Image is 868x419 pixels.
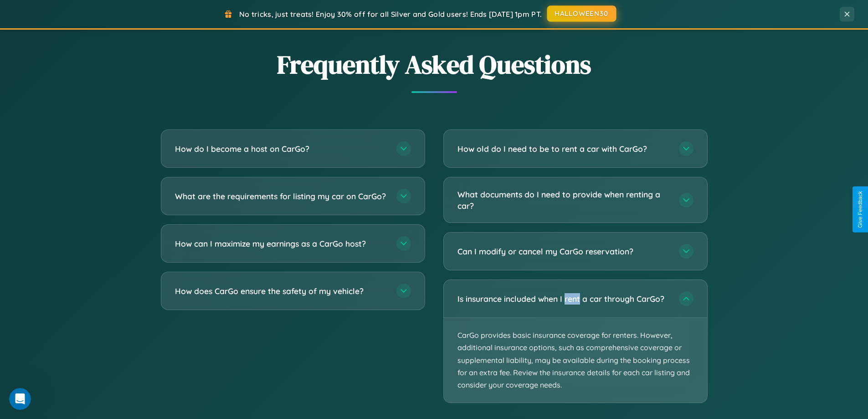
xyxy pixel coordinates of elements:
h3: How can I maximize my earnings as a CarGo host? [175,238,387,249]
h3: How old do I need to be to rent a car with CarGo? [457,143,670,155]
div: Give Feedback [857,191,863,228]
h3: How does CarGo ensure the safety of my vehicle? [175,285,387,297]
span: No tricks, just treats! Enjoy 30% off for all Silver and Gold users! Ends [DATE] 1pm PT. [239,10,542,19]
h3: How do I become a host on CarGo? [175,143,387,155]
h3: What are the requirements for listing my car on CarGo? [175,191,387,202]
h3: What documents do I need to provide when renting a car? [457,189,670,211]
p: CarGo provides basic insurance coverage for renters. However, additional insurance options, such ... [444,318,707,403]
button: HALLOWEEN30 [547,5,616,22]
iframe: Intercom live chat [9,388,31,410]
h2: Frequently Asked Questions [161,47,708,82]
h3: Can I modify or cancel my CarGo reservation? [457,246,670,257]
h3: Is insurance included when I rent a car through CarGo? [457,293,670,305]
